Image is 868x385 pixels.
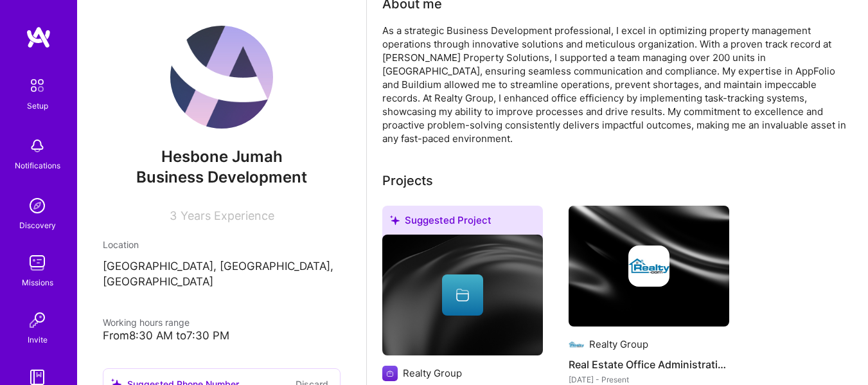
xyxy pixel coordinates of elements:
div: Missions [22,276,53,289]
span: Business Development [136,168,307,186]
div: Projects [382,171,433,190]
div: Invite [28,333,48,346]
i: icon SuggestedTeams [390,215,400,225]
img: cover [569,206,729,327]
span: Working hours range [103,317,190,328]
span: Hesbone Jumah [103,147,341,166]
span: 3 [170,209,177,222]
div: Setup [27,99,48,112]
div: Notifications [15,159,60,172]
div: From 8:30 AM to 7:30 PM [103,329,341,343]
img: Company logo [628,246,669,287]
img: Company logo [382,366,398,381]
img: User Avatar [170,26,273,129]
p: [GEOGRAPHIC_DATA], [GEOGRAPHIC_DATA], [GEOGRAPHIC_DATA] [103,259,341,290]
img: setup [24,72,51,99]
div: Realty Group [403,366,462,380]
div: Realty Group [589,337,648,351]
div: As a strategic Business Development professional, I excel in optimizing property management opera... [382,24,853,145]
div: Suggested Project [382,206,543,240]
h4: Real Estate Office Administrative Coordination [569,356,729,373]
span: Years Experience [181,209,274,222]
img: discovery [24,193,50,219]
img: bell [24,133,50,159]
img: cover [382,235,543,355]
img: teamwork [24,250,50,276]
img: Company logo [569,337,584,352]
img: logo [26,26,51,49]
div: Location [103,238,341,251]
div: Discovery [19,219,56,232]
img: Invite [24,307,50,333]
